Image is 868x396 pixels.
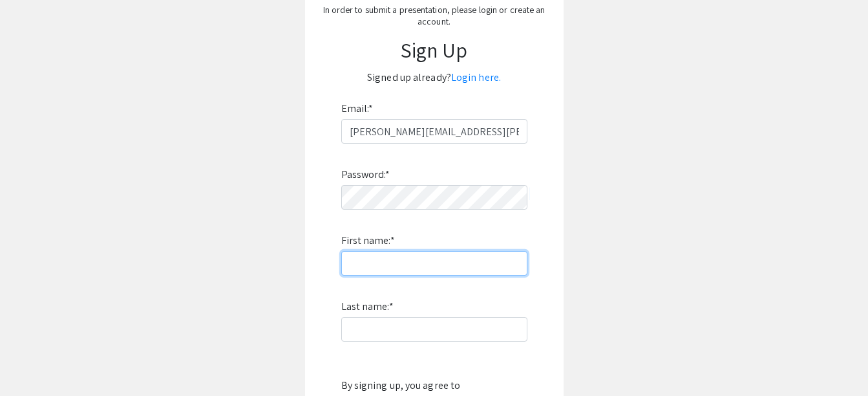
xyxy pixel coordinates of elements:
iframe: Chat [10,338,55,386]
p: In order to submit a presentation, please login or create an account. [318,4,551,27]
label: Last name: [341,296,394,317]
h1: Sign Up [318,38,551,62]
label: First name: [341,230,395,251]
label: Email: [341,98,374,119]
a: Login here. [451,71,501,84]
label: Password: [341,164,390,185]
p: Signed up already? [318,67,551,88]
